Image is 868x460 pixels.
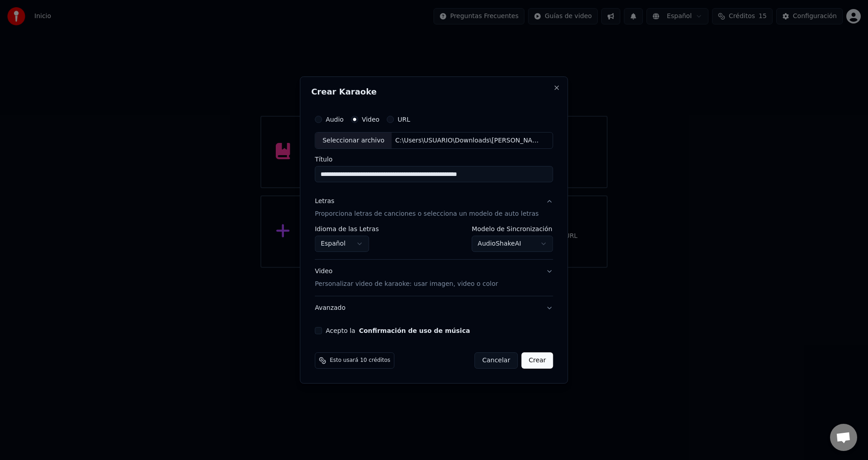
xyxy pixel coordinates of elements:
[475,352,518,369] button: Cancelar
[521,352,553,369] button: Crear
[359,327,470,334] button: Acepto la
[315,156,553,163] label: Título
[315,197,334,206] div: Letras
[392,136,545,145] div: C:\Users\USUARIO\Downloads\[PERSON_NAME] Ft. [PERSON_NAME] - No Te Preocupes Por Mí.mp4
[315,190,553,226] button: LetrasProporciona letras de canciones o selecciona un modelo de auto letras
[315,226,379,232] label: Idioma de las Letras
[315,133,392,149] div: Seleccionar archivo
[325,116,344,123] label: Audio
[315,226,553,260] div: LetrasProporciona letras de canciones o selecciona un modelo de auto letras
[330,357,390,364] span: Esto usará 10 créditos
[472,226,553,232] label: Modelo de Sincronización
[325,327,470,334] label: Acepto la
[311,88,557,96] h2: Crear Karaoke
[397,116,410,123] label: URL
[315,210,538,219] p: Proporciona letras de canciones o selecciona un modelo de auto letras
[315,296,553,320] button: Avanzado
[315,260,553,296] button: VideoPersonalizar video de karaoke: usar imagen, video o color
[315,267,498,289] div: Video
[362,116,379,123] label: Video
[315,280,498,289] p: Personalizar video de karaoke: usar imagen, video o color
